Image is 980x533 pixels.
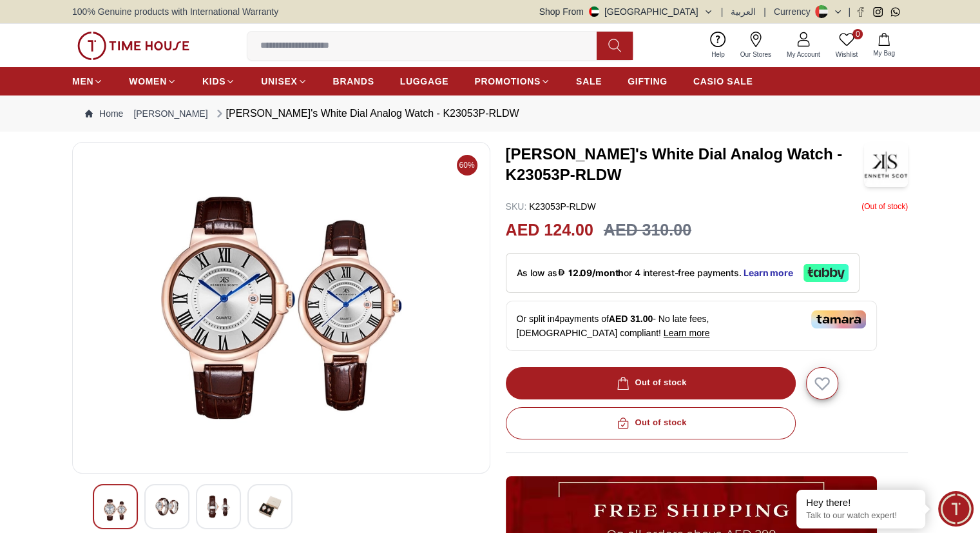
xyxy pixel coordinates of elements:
[664,328,710,338] span: Learn more
[72,70,103,93] a: MEN
[868,48,900,58] span: My Bag
[706,50,730,59] span: Help
[861,200,908,213] p: ( Out of stock )
[474,75,541,88] span: PROMOTIONS
[457,155,477,176] span: 60%
[831,50,863,59] span: Wishlist
[811,310,866,328] img: Tamara
[774,5,816,18] div: Currency
[693,75,753,88] span: CASIO SALE
[333,75,374,88] span: BRANDS
[207,495,230,518] img: Kenneth Scott Couple's White Dial Analog Watch - K23053P-RLDW
[731,5,756,18] button: العربية
[72,96,908,132] nav: Breadcrumb
[506,301,877,351] div: Or split in 4 payments of - No late fees, [DEMOGRAPHIC_DATA] compliant!
[733,29,779,62] a: Our Stores
[72,75,93,88] span: MEN
[133,107,207,120] a: [PERSON_NAME]
[806,510,916,521] p: Talk to our watch expert!
[628,70,668,93] a: GIFTING
[609,314,653,324] span: AED 31.00
[333,70,374,93] a: BRANDS
[77,32,189,60] img: ...
[865,30,903,61] button: My Bag
[83,153,479,463] img: Kenneth Scott Couple's White Dial Analog Watch - K23053P-RLDW
[72,5,278,18] span: 100% Genuine products with International Warranty
[400,70,449,93] a: LUGGAGE
[828,29,865,62] a: 0Wishlist
[202,70,235,93] a: KIDS
[202,75,226,88] span: KIDS
[576,70,602,93] a: SALE
[129,75,167,88] span: WOMEN
[848,5,850,18] span: |
[474,70,550,93] a: PROMOTIONS
[506,218,593,243] h2: AED 124.00
[735,50,776,59] span: Our Stores
[864,142,908,187] img: Kenneth Scott Couple's White Dial Analog Watch - K23053P-RLDW
[261,75,297,88] span: UNISEX
[873,7,883,17] a: Instagram
[129,70,177,93] a: WOMEN
[856,7,865,17] a: Facebook
[628,75,668,88] span: GIFTING
[506,144,864,185] h3: [PERSON_NAME]'s White Dial Analog Watch - K23053P-RLDW
[782,50,825,59] span: My Account
[852,29,863,39] span: 0
[506,201,527,212] span: SKU :
[400,75,449,88] span: LUGGAGE
[764,5,766,18] span: |
[104,495,127,525] img: Kenneth Scott Couple's White Dial Analog Watch - K23053P-RLDW
[890,7,900,17] a: Whatsapp
[85,107,123,120] a: Home
[506,200,596,213] p: K23053P-RLDW
[589,6,599,17] img: United Arab Emirates
[539,5,713,18] button: Shop From[GEOGRAPHIC_DATA]
[721,5,724,18] span: |
[806,496,916,509] div: Hey there!
[704,29,733,62] a: Help
[938,491,974,527] div: Chat Widget
[258,495,282,518] img: Kenneth Scott Couple's White Dial Analog Watch - K23053P-RLDW
[576,75,602,88] span: SALE
[693,70,753,93] a: CASIO SALE
[155,495,178,518] img: Kenneth Scott Couple's White Dial Analog Watch - K23053P-RLDW
[261,70,307,93] a: UNISEX
[213,106,519,121] div: [PERSON_NAME]'s White Dial Analog Watch - K23053P-RLDW
[604,218,691,243] h3: AED 310.00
